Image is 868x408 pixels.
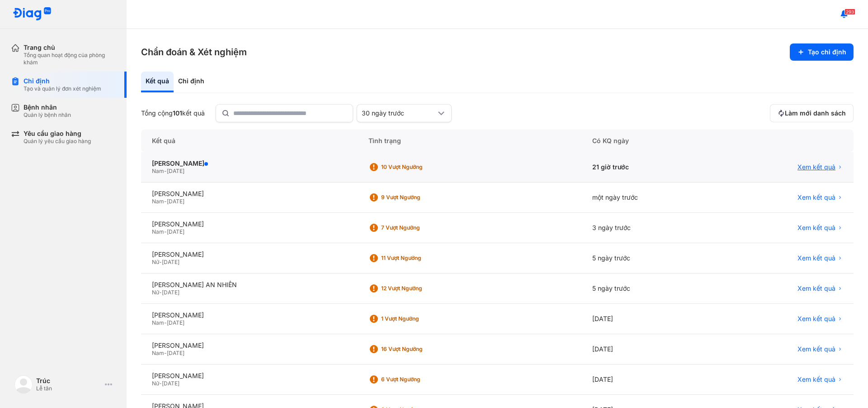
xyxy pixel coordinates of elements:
span: [DATE] [162,380,179,387]
span: Xem kết quả [797,163,835,171]
div: Tạo và quản lý đơn xét nghiệm [24,85,101,92]
div: [DATE] [581,365,718,395]
span: Xem kết quả [797,224,835,232]
span: Nữ [152,259,159,265]
div: Tổng quan hoạt động của phòng khám [24,52,116,66]
button: Tạo chỉ định [790,43,854,61]
img: logo [14,375,33,394]
div: 5 ngày trước [581,243,718,274]
div: 3 ngày trước [581,213,718,243]
div: 21 giờ trước [581,152,718,182]
div: Chỉ định [24,77,101,85]
div: Trúc [36,377,101,385]
div: Yêu cầu giao hàng [24,130,91,138]
span: [DATE] [167,350,184,356]
div: [DATE] [581,304,718,334]
button: Làm mới danh sách [770,104,854,122]
span: - [164,198,167,205]
span: - [164,228,167,235]
div: [DATE] [581,334,718,365]
span: [DATE] [167,168,184,174]
div: 7 Vượt ngưỡng [381,224,453,231]
div: 12 Vượt ngưỡng [381,285,453,292]
span: Nam [152,198,164,205]
div: Kết quả [141,130,358,152]
div: Có KQ ngày [581,130,718,152]
span: Xem kết quả [797,193,835,202]
div: [PERSON_NAME] [152,159,347,168]
img: logo [13,7,52,21]
span: - [159,380,162,387]
div: 30 ngày trước [362,109,436,117]
div: Tổng cộng kết quả [141,109,205,117]
div: [PERSON_NAME] [152,372,347,380]
div: Quản lý bệnh nhân [24,111,71,119]
span: Làm mới danh sách [785,109,846,117]
div: [PERSON_NAME] [152,190,347,198]
div: Bệnh nhân [24,103,71,111]
div: Lễ tân [36,385,101,392]
div: một ngày trước [581,182,718,213]
span: Nữ [152,289,159,296]
div: Tình trạng [358,130,581,152]
span: Xem kết quả [797,345,835,353]
div: 6 Vượt ngưỡng [381,376,453,383]
span: Xem kết quả [797,284,835,293]
span: Nam [152,168,164,174]
span: [DATE] [162,259,179,265]
span: [DATE] [167,319,184,326]
span: - [159,259,162,265]
span: Nam [152,319,164,326]
div: 5 ngày trước [581,274,718,304]
span: [DATE] [167,228,184,235]
span: Xem kết quả [797,375,835,384]
div: [PERSON_NAME] AN NHIÊN [152,281,347,289]
span: - [164,319,167,326]
span: Xem kết quả [797,315,835,323]
div: [PERSON_NAME] [152,220,347,228]
span: [DATE] [162,289,179,296]
div: 1 Vượt ngưỡng [381,315,453,322]
div: 9 Vượt ngưỡng [381,194,453,201]
span: - [159,289,162,296]
div: 16 Vượt ngưỡng [381,346,453,353]
div: [PERSON_NAME] [152,311,347,319]
span: Nam [152,350,164,356]
div: 10 Vượt ngưỡng [381,163,453,171]
div: Chỉ định [174,72,209,92]
h3: Chẩn đoán & Xét nghiệm [141,46,247,58]
div: 11 Vượt ngưỡng [381,254,453,262]
span: [DATE] [167,198,184,205]
div: [PERSON_NAME] [152,341,347,350]
span: - [164,350,167,356]
span: 293 [844,9,855,15]
span: - [164,168,167,174]
span: Xem kết quả [797,254,835,262]
div: [PERSON_NAME] [152,250,347,259]
div: Kết quả [141,72,174,92]
div: Quản lý yêu cầu giao hàng [24,138,91,145]
span: 101 [173,109,182,117]
div: Trang chủ [24,43,116,52]
span: Nam [152,228,164,235]
span: Nữ [152,380,159,387]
